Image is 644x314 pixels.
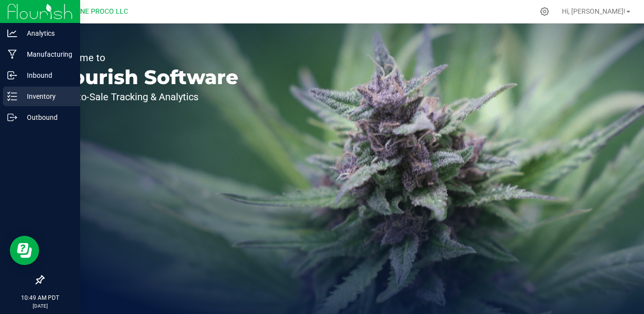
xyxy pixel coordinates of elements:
p: Welcome to [53,53,238,63]
p: 10:49 AM PDT [4,293,76,302]
p: Outbound [17,112,76,123]
div: Manage settings [538,7,551,16]
inline-svg: Manufacturing [7,49,17,59]
inline-svg: Inbound [7,70,17,80]
inline-svg: Inventory [7,91,17,101]
p: Inbound [17,69,76,81]
p: Seed-to-Sale Tracking & Analytics [53,92,238,102]
iframe: Resource center [10,236,39,265]
span: Hi, [PERSON_NAME]! [562,7,625,15]
p: Manufacturing [17,48,76,60]
p: Inventory [17,90,76,102]
inline-svg: Outbound [7,112,17,122]
span: DUNE PROCO LLC [71,7,128,16]
inline-svg: Analytics [7,28,17,38]
p: Flourish Software [53,67,238,87]
p: Analytics [17,27,76,39]
p: [DATE] [4,302,76,310]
